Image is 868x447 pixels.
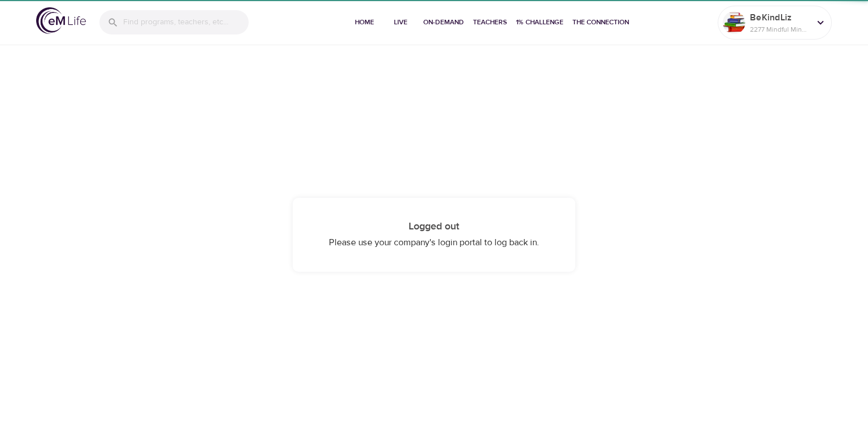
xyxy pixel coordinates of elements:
[723,11,745,34] img: Remy Sharp
[423,16,464,28] span: On-Demand
[351,16,378,28] span: Home
[572,16,629,28] span: The Connection
[315,220,553,233] h4: Logged out
[750,24,810,34] p: 2277 Mindful Minutes
[750,11,810,24] p: BeKindLiz
[516,16,563,28] span: 1% Challenge
[329,237,539,248] span: Please use your company's login portal to log back in.
[36,7,86,34] img: logo
[387,16,414,28] span: Live
[473,16,507,28] span: Teachers
[123,10,249,34] input: Find programs, teachers, etc...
